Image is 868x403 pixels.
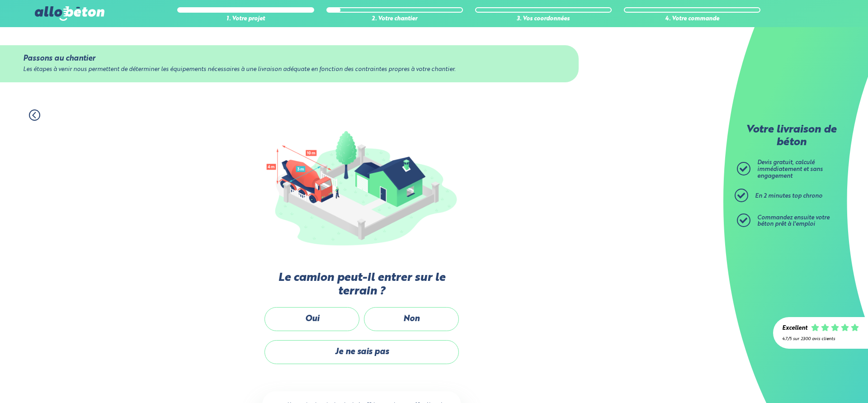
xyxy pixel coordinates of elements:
[364,307,459,331] label: Non
[23,54,556,63] div: Passons au chantier
[23,66,556,73] div: Les étapes à venir nous permettent de déterminer les équipements nécessaires à une livraison adéq...
[624,16,760,23] div: 4. Votre commande
[475,16,612,23] div: 3. Vos coordonnées
[35,6,104,21] img: allobéton
[788,368,858,393] iframe: Help widget launcher
[264,307,359,331] label: Oui
[326,16,463,23] div: 2. Votre chantier
[177,16,314,23] div: 1. Votre projet
[262,271,461,298] label: Le camion peut-il entrer sur le terrain ?
[264,340,459,364] label: Je ne sais pas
